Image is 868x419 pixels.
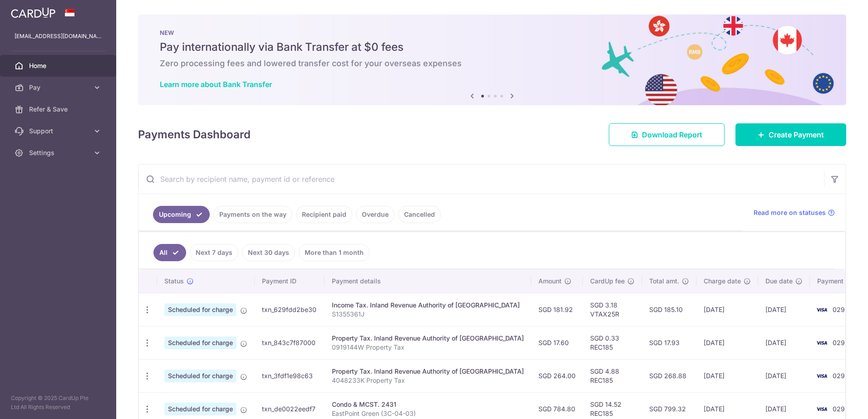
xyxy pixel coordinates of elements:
a: Download Report [609,123,725,146]
td: [DATE] [758,326,810,359]
a: Upcoming [153,206,210,223]
div: Property Tax. Inland Revenue Authority of [GEOGRAPHIC_DATA] [332,367,524,376]
span: Create Payment [769,129,824,140]
h6: Zero processing fees and lowered transfer cost for your overseas expenses [160,58,824,69]
td: SGD 0.33 REC185 [583,326,642,359]
span: Download Report [642,129,702,140]
th: Payment details [325,269,531,293]
a: Learn more about Bank Transfer [160,80,272,89]
td: SGD 17.60 [531,326,583,359]
span: 0295 [833,306,848,313]
span: CardUp fee [590,277,625,286]
h5: Pay internationally via Bank Transfer at $0 fees [160,40,824,54]
td: txn_3fdf1e98c63 [255,359,325,392]
span: Amount [538,277,562,286]
td: SGD 185.10 [642,293,696,326]
span: Pay [29,83,89,92]
td: [DATE] [758,359,810,392]
td: SGD 268.88 [642,359,696,392]
span: 0295 [833,405,848,413]
a: Next 7 days [190,244,238,261]
span: Refer & Save [29,105,89,114]
td: [DATE] [696,326,758,359]
span: Due date [765,277,793,286]
img: Bank transfer banner [138,15,846,105]
span: Support [29,127,89,136]
span: Scheduled for charge [164,303,237,316]
p: [EMAIL_ADDRESS][DOMAIN_NAME] [15,32,102,41]
input: Search by recipient name, payment id or reference [138,165,824,194]
p: NEW [160,29,824,36]
span: Scheduled for charge [164,403,237,415]
div: Income Tax. Inland Revenue Authority of [GEOGRAPHIC_DATA] [332,301,524,310]
td: [DATE] [758,293,810,326]
img: Bank Card [813,304,831,315]
td: SGD 3.18 VTAX25R [583,293,642,326]
a: More than 1 month [299,244,370,261]
td: SGD 181.92 [531,293,583,326]
td: [DATE] [696,359,758,392]
a: Read more on statuses [754,208,835,217]
a: Payments on the way [213,206,292,223]
span: 0295 [833,372,848,380]
span: Status [164,277,184,286]
a: All [153,244,186,261]
span: Read more on statuses [754,208,826,217]
span: Scheduled for charge [164,370,237,382]
img: Bank Card [813,370,831,381]
span: 0295 [833,339,848,346]
a: Recipient paid [296,206,352,223]
img: CardUp [11,7,55,18]
td: SGD 4.88 REC185 [583,359,642,392]
h4: Payments Dashboard [138,127,251,143]
img: Bank Card [813,404,831,414]
img: Bank Card [813,337,831,348]
span: Home [29,61,89,70]
span: Scheduled for charge [164,336,237,349]
span: Charge date [704,277,741,286]
span: Total amt. [649,277,679,286]
a: Create Payment [735,123,846,146]
td: [DATE] [696,293,758,326]
a: Next 30 days [242,244,295,261]
a: Cancelled [398,206,441,223]
td: txn_843c7f87000 [255,326,325,359]
p: 4048233K Property Tax [332,376,524,385]
span: Settings [29,148,89,157]
div: Condo & MCST. 2431 [332,400,524,409]
p: 0919144W Property Tax [332,343,524,352]
a: Overdue [356,206,395,223]
td: SGD 264.00 [531,359,583,392]
div: Property Tax. Inland Revenue Authority of [GEOGRAPHIC_DATA] [332,334,524,343]
p: S1355361J [332,310,524,319]
th: Payment ID [255,269,325,293]
td: txn_629fdd2be30 [255,293,325,326]
td: SGD 17.93 [642,326,696,359]
p: EastPoint Green (3C-04-03) [332,409,524,418]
